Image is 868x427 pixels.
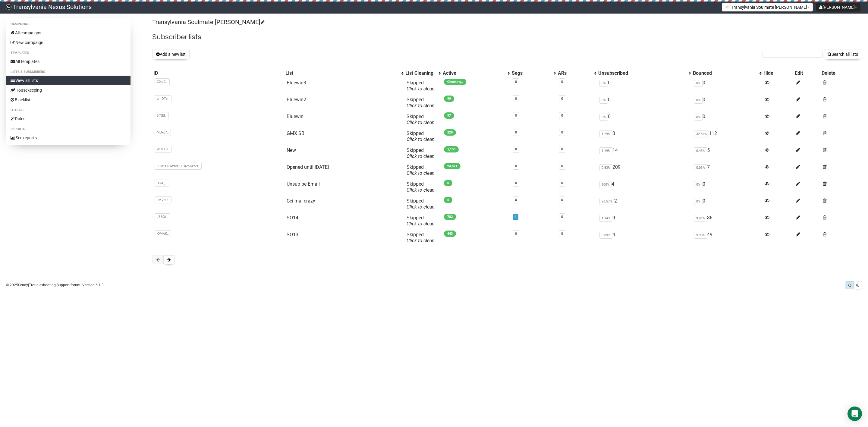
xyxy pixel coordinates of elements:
[153,70,283,76] div: ID
[694,97,703,104] span: 0%
[6,107,131,114] li: Others
[515,80,517,84] a: 0
[155,112,169,119] span: 6fNEI..
[694,232,707,239] span: 9.96%
[515,164,517,168] a: 0
[694,198,703,205] span: 0%
[287,114,303,119] a: Bluewin
[599,80,608,87] span: 0%
[722,3,813,11] button: Transylvania Soulmate [PERSON_NAME]
[692,69,762,77] th: Bounced: No sort applied, activate to apply an ascending sort
[29,283,56,287] a: Troubleshooting
[287,130,304,136] a: GMX SB
[444,163,461,169] span: 24,871
[561,215,563,219] a: 0
[561,232,563,236] a: 0
[152,32,862,42] h2: Subscriber lists
[444,197,452,203] span: 5
[407,114,435,125] span: Skipped
[763,70,792,76] div: Hide
[155,129,171,136] span: MUx67..
[443,70,505,76] div: Active
[6,282,104,288] p: © 2025 | | | Version 6.1.3
[820,69,862,77] th: Delete: No sort applied, sorting is disabled
[407,232,435,243] span: Skipped
[6,126,131,133] li: Reports
[155,78,170,85] span: G0prC..
[725,5,730,9] img: 1.png
[599,181,612,188] span: 100%
[597,179,691,196] td: 4
[407,103,435,108] a: Click to clean
[694,80,703,87] span: 0%
[692,229,762,246] td: 49
[57,283,80,287] a: Support forum
[692,162,762,179] td: 7
[694,181,703,188] span: 0%
[561,114,563,118] a: 0
[6,95,131,105] a: Blacklist
[407,130,435,142] span: Skipped
[284,69,404,77] th: List: No sort applied, activate to apply an ascending sort
[694,130,709,137] span: 32.84%
[692,77,762,94] td: 0
[599,130,612,137] span: 1.29%
[444,180,452,186] span: 0
[561,130,563,134] a: 0
[155,196,171,203] span: uMVoU..
[444,79,466,85] span: Checking..
[693,70,756,76] div: Bounced
[597,196,691,212] td: 2
[692,196,762,212] td: 0
[558,70,591,76] div: ARs
[155,213,170,220] span: LZBQf..
[407,204,435,210] a: Click to clean
[287,181,320,187] a: Unsub pe Email
[155,180,169,187] span: U3vOj..
[6,57,131,66] a: All templates
[762,69,794,77] th: Hide: No sort applied, sorting is disabled
[407,120,435,125] a: Click to clean
[152,69,284,77] th: ID: No sort applied, sorting is disabled
[6,76,131,85] a: View all lists
[515,198,517,202] a: 0
[404,69,442,77] th: List Cleaning: No sort applied, activate to apply an ascending sort
[287,232,298,237] a: SO13
[407,238,435,243] a: Click to clean
[155,230,171,237] span: KV4AK..
[6,49,131,57] li: Templates
[287,164,329,170] a: Opened until [DATE]
[444,129,456,136] span: 229
[557,69,597,77] th: ARs: No sort applied, activate to apply an ascending sort
[794,69,820,77] th: Edit: No sort applied, sorting is disabled
[511,69,557,77] th: Segs: No sort applied, activate to apply an ascending sort
[692,94,762,111] td: 0
[407,86,435,92] a: Click to clean
[287,147,296,153] a: New
[442,69,511,77] th: Active: No sort applied, activate to apply an ascending sort
[6,85,131,95] a: Housekeeping
[692,111,762,128] td: 0
[405,70,436,76] div: List Cleaning
[597,212,691,229] td: 9
[407,147,435,159] span: Skipped
[285,70,398,76] div: List
[407,221,435,227] a: Click to clean
[692,212,762,229] td: 86
[694,147,707,154] span: 0.43%
[822,70,861,76] div: Delete
[512,70,551,76] div: Segs
[6,38,131,47] a: New campaign
[599,114,608,121] span: 0%
[599,97,608,104] span: 0%
[152,18,264,26] a: Transylvania Soulmate [PERSON_NAME]
[287,80,306,86] a: Bluewin3
[597,77,691,94] td: 0
[515,130,517,134] a: 0
[561,80,563,84] a: 0
[407,97,435,108] span: Skipped
[6,114,131,124] a: Rules
[599,164,612,171] span: 0.83%
[444,112,454,119] span: 97
[848,407,862,421] div: Open Intercom Messenger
